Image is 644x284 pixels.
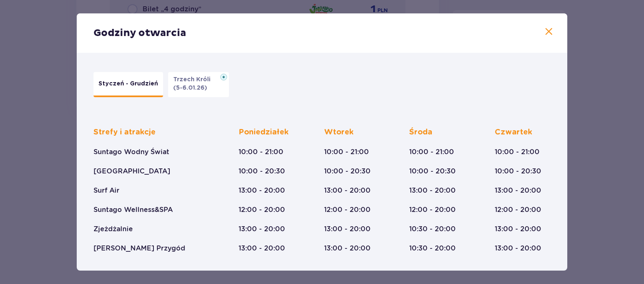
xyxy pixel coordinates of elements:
p: 12:00 - 20:00 [239,205,285,214]
p: Styczeń - Grudzień [99,80,158,88]
p: (5-6.01.26) [173,84,207,92]
button: Trzech Króli(5-6.01.26) [168,72,229,97]
p: 12:00 - 20:00 [495,205,541,214]
p: 12:00 - 20:00 [409,205,456,214]
p: 10:00 - 21:00 [239,147,283,157]
p: 13:00 - 20:00 [324,244,371,253]
p: 10:00 - 21:00 [409,147,454,157]
p: 10:00 - 20:30 [324,167,371,176]
p: 13:00 - 20:00 [239,244,285,253]
p: 13:00 - 20:00 [324,186,371,195]
p: 13:00 - 20:00 [324,225,371,234]
p: [GEOGRAPHIC_DATA] [93,167,170,176]
p: Suntago Wellness&SPA [93,205,173,214]
p: Godziny otwarcia [93,27,186,39]
p: 10:00 - 20:30 [409,167,456,176]
p: Poniedziałek [239,127,288,137]
p: 13:00 - 20:00 [239,186,285,195]
p: Suntago Wodny Świat [93,147,169,157]
p: 10:00 - 20:30 [495,167,541,176]
button: Styczeń - Grudzień [93,72,163,97]
p: Wtorek [324,127,353,137]
p: Surf Air [93,186,119,195]
p: 10:00 - 21:00 [324,147,369,157]
p: Trzech Króli [173,75,216,84]
p: 10:30 - 20:00 [409,225,456,234]
p: Środa [409,127,432,137]
p: 13:00 - 20:00 [409,186,456,195]
p: 13:00 - 20:00 [495,186,541,195]
p: 10:00 - 21:00 [495,147,540,157]
p: Strefy i atrakcje [93,127,156,137]
p: 13:00 - 20:00 [239,225,285,234]
p: Czwartek [495,127,532,137]
p: 13:00 - 20:00 [495,225,541,234]
p: [PERSON_NAME] Przygód [93,244,185,253]
p: 10:30 - 20:00 [409,244,456,253]
p: 13:00 - 20:00 [495,244,541,253]
p: 12:00 - 20:00 [324,205,371,214]
p: Zjeżdżalnie [93,225,133,234]
p: 10:00 - 20:30 [239,167,285,176]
